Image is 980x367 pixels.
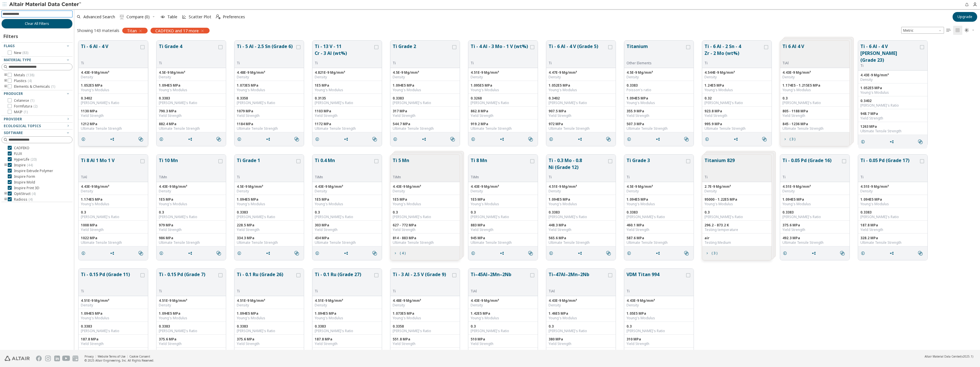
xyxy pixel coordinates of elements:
i:  [450,137,455,141]
div: [PERSON_NAME]'s Ratio [471,101,535,105]
span: Plastics [14,79,32,83]
div: Ti [626,289,685,294]
button: Details [780,248,792,259]
div: 0.3402 [81,96,146,101]
div: Other Elements [626,61,685,65]
i:  [372,251,377,256]
span: Flags [4,43,15,48]
button: Ti 8 Al 1 Mo 1 V [81,157,139,175]
button: Ti–47Al–2Mn–2Nb [549,271,607,289]
button: Ti - 6 Al - 2 Sn - 4 Zr - 2 Mo (wt%) [704,43,763,61]
button: Upgrade [953,12,977,22]
button: Similar search [136,133,148,145]
a: Cookie Consent [129,354,150,358]
button: Share [731,133,743,145]
div: Ti [393,61,451,65]
div: 805 - 1188 MPa [782,109,847,113]
div: Density [159,75,224,79]
i:  [372,137,377,141]
button: Details [234,133,246,145]
button: Details [702,133,714,145]
span: New [14,51,28,55]
div: Density [704,75,769,79]
button: Ti Grade 4 [159,43,217,61]
button: Share [887,248,899,259]
button: Titanium 829 [704,157,735,175]
div: 4.51E-9 Mg/mm³ [471,70,535,75]
button: ( 3 ) [702,248,720,259]
div: 1.052E5 MPa [81,83,146,88]
div: Yield Strength [471,113,535,118]
div: TiAl [549,289,607,294]
img: Altair Engineering [5,356,30,361]
div: Young's Modulus [237,88,302,92]
div: 4.5E-9 Mg/mm³ [393,70,457,75]
button: Details [79,133,91,145]
i: toogle group [4,163,8,167]
button: Similar search [682,248,694,259]
i: toogle group [4,197,8,202]
span: CADFEKO and 17 more [155,28,199,33]
div: [PERSON_NAME]'s Ratio [393,101,457,105]
button: Ti - 0.05 Pd (Grade 16) [782,157,841,175]
span: Ecological Topics [4,123,41,128]
button: Similar search [915,248,927,259]
button: Ti - 0.15 Pd (Grade 7) [159,271,217,289]
i:  [946,28,951,33]
div: grid [74,36,980,350]
button: Tile View [953,26,962,35]
div: Yield Strength [237,113,302,118]
span: Scatter Plot [189,15,211,19]
div: 1130 MPa [81,109,146,113]
div: Ti [549,61,607,65]
button: Similar search [682,133,694,145]
i:  [684,251,689,256]
span: ( 4 ) [400,252,405,255]
button: Similar search [448,133,460,145]
div: 1103 MPa [315,109,379,113]
button: ( 4 ) [390,248,408,259]
button: Material Type [1,57,73,63]
div: Density [626,75,691,79]
div: Young's Modulus [315,88,379,92]
button: Ti Grade 1 [237,157,295,175]
i: toogle group [4,73,8,77]
button: Share [185,248,197,259]
div: 0.3402 [860,99,925,103]
div: Density [81,75,146,79]
button: Details [624,133,636,145]
div: Young's Modulus [704,88,769,92]
div: Yield Strength [393,113,457,118]
i:  [918,251,923,256]
div: Density [315,75,379,79]
button: Share [497,248,509,259]
div: [PERSON_NAME]'s Ratio [782,101,847,105]
div: Young's Modulus [782,88,847,92]
i:  [684,137,689,141]
div: 919.2 MPa [471,122,535,126]
div: 4.821E-9 Mg/mm³ [315,70,379,75]
div: 1079 MPa [237,109,302,113]
div: 4.48E-9 Mg/mm³ [237,70,302,75]
div: 0.3 [782,96,847,101]
button: Theme [962,26,977,35]
span: ( 2 ) [33,104,37,109]
div: 355.9 MPa [626,109,691,113]
div: Yield Strength [704,113,769,118]
i:  [216,137,221,141]
span: Producer [4,91,23,96]
div: Density [237,75,302,79]
div: Ti [782,175,841,179]
button: Details [858,136,870,147]
button: Details [390,133,402,145]
i:  [606,251,611,256]
button: Details [858,248,870,259]
button: Ti 8 Mn [471,157,529,175]
button: Ti - 6 Al - 4 V [81,43,139,61]
div: TiAl [471,289,529,294]
button: Details [312,248,324,259]
button: Ti 0.4 Mn [315,157,373,175]
div: [PERSON_NAME]'s Ratio [549,101,613,105]
div: Ti [315,289,373,294]
div: TiMn [159,175,217,179]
